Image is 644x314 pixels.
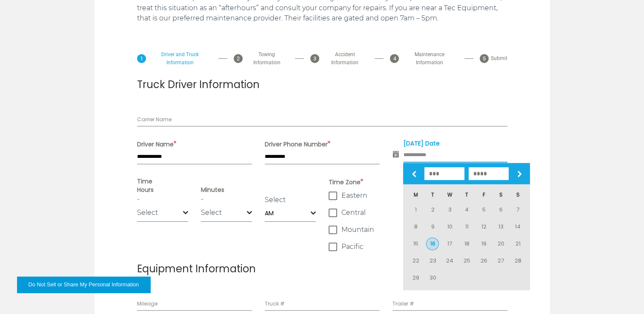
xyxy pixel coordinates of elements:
[443,237,456,250] a: 17
[443,191,456,200] span: Wednesday
[329,243,507,251] label: Pacific
[409,220,422,233] a: 8
[409,203,422,216] a: 1
[341,243,364,251] span: Pacific
[407,168,420,180] a: Prev
[477,237,490,250] a: 19
[494,191,507,200] span: Saturday
[477,254,490,267] a: 26
[426,237,439,250] a: 16
[329,191,507,200] label: Eastern
[321,51,369,67] span: Accident Information
[443,254,456,267] a: 24
[341,208,366,217] span: Central
[137,51,507,67] div: Pagination
[469,167,509,180] select: Select year
[329,177,507,187] span: Time Zone
[477,191,490,200] span: Friday
[137,204,188,222] span: Select
[265,205,311,221] span: AM
[201,186,252,194] label: Minutes
[511,237,524,250] a: 21
[424,167,464,180] select: Select month
[137,204,183,221] span: Select
[491,54,507,63] span: Submit
[137,208,158,217] span: Select
[201,204,252,222] span: Select
[137,186,188,194] label: Hours
[460,237,473,250] a: 18
[494,254,507,267] a: 27
[494,203,507,216] a: 6
[460,191,473,200] span: Thursday
[426,203,439,216] a: 2
[409,254,422,267] a: 22
[341,191,367,200] span: Eastern
[426,191,439,200] span: Tuesday
[409,191,422,200] span: Monday
[511,203,524,216] a: 7
[426,271,439,284] a: 30
[477,220,490,233] a: 12
[265,205,316,222] span: AM
[17,277,150,293] button: Do Not Sell or Share My Personal Information
[148,51,212,67] span: Driver and Truck Information
[426,220,439,233] a: 9
[401,51,458,67] span: Maintenance Information
[245,51,289,67] span: Towing Information
[201,208,222,217] span: Select
[137,177,316,186] label: Time
[511,220,524,233] a: 14
[443,220,456,233] a: 10
[443,203,456,216] a: 3
[511,254,524,267] a: 28
[409,237,422,250] a: 15
[201,204,247,221] span: Select
[329,226,507,234] label: Mountain
[265,196,286,204] a: Select
[460,220,473,233] a: 11
[460,203,473,216] a: 4
[201,195,203,203] a: -
[494,237,507,250] a: 20
[137,195,140,203] a: -
[477,203,490,216] a: 5
[137,80,507,90] h2: Truck Driver Information
[329,208,507,217] label: Central
[409,271,422,284] a: 29
[341,226,374,234] span: Mountain
[494,220,507,233] a: 13
[511,191,524,200] span: Sunday
[137,264,507,274] h2: Equipment Information
[426,254,439,267] a: 23
[460,254,473,267] a: 25
[513,168,526,180] a: Next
